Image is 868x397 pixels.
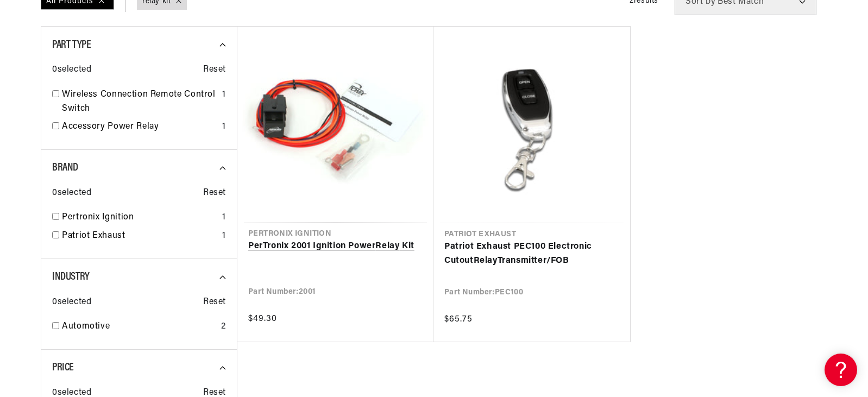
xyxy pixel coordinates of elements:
[52,40,91,51] span: Part Type
[248,240,423,254] a: PerTronix 2001 Ignition PowerRelay Kit
[222,229,226,243] div: 1
[203,295,226,310] span: Reset
[221,320,226,334] div: 2
[62,120,218,134] a: Accessory Power Relay
[203,63,226,77] span: Reset
[52,186,91,200] span: 0 selected
[52,362,74,373] span: Price
[52,295,91,310] span: 0 selected
[203,186,226,200] span: Reset
[222,211,226,225] div: 1
[222,88,226,102] div: 1
[52,162,78,173] span: Brand
[52,63,91,77] span: 0 selected
[62,320,217,334] a: Automotive
[62,229,218,243] a: Patriot Exhaust
[62,211,218,225] a: Pertronix Ignition
[222,120,226,134] div: 1
[444,240,619,268] a: Patriot Exhaust PEC100 Electronic CutoutRelayTransmitter/FOB
[62,88,218,116] a: Wireless Connection Remote Control Switch
[52,272,90,282] span: Industry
